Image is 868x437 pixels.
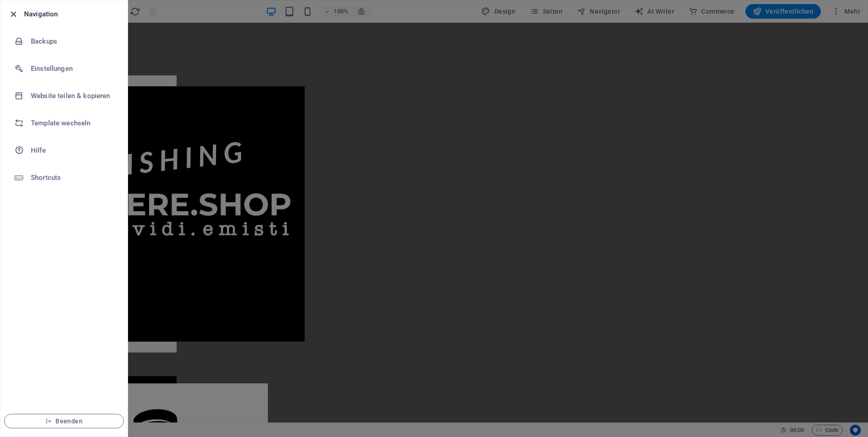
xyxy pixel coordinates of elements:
h6: Website teilen & kopieren [31,90,115,101]
h6: Hilfe [31,145,115,156]
h6: Einstellungen [31,63,115,74]
span: Beenden [12,417,116,425]
h6: Shortcuts [31,172,115,183]
h6: Backups [31,36,115,47]
button: Beenden [4,414,124,428]
a: Hilfe [0,137,128,164]
h6: Template wechseln [31,118,115,129]
h6: Navigation [24,9,120,20]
